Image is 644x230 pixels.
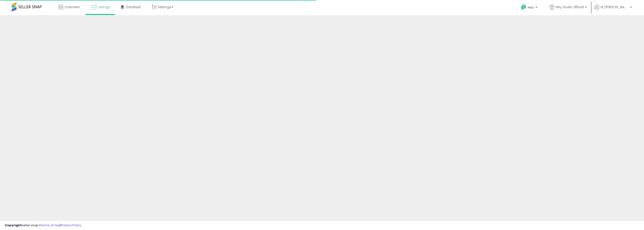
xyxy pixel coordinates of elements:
span: DataHub [126,5,141,9]
span: Hey Dude Official [556,5,584,9]
i: Get Help [521,4,527,10]
span: Hi [PERSON_NAME] [600,5,629,9]
a: Hi [PERSON_NAME] [594,5,632,15]
span: Listings [98,5,110,9]
a: Help [517,1,542,15]
span: Overview [64,5,80,9]
span: Help [528,5,534,9]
